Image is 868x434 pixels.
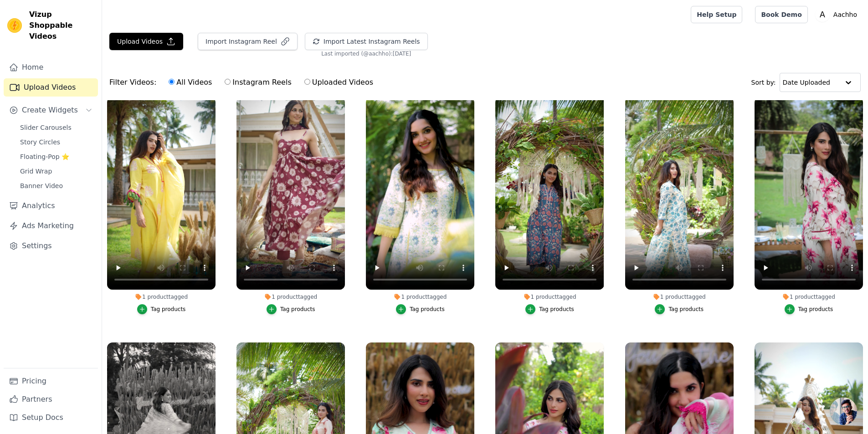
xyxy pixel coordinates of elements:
[15,121,98,134] a: Slider Carousels
[137,304,186,314] button: Tag products
[625,293,734,301] div: 1 product tagged
[236,293,345,301] div: 1 product tagged
[830,398,857,425] a: Open chat
[668,306,704,313] div: Tag products
[225,79,231,85] input: Instagram Reels
[304,77,374,88] label: Uploaded Videos
[755,6,807,23] a: Book Demo
[20,123,72,132] span: Slider Carousels
[751,73,861,92] div: Sort by:
[20,152,69,161] span: Floating-Pop ⭐
[15,150,98,163] a: Floating-Pop ⭐
[525,304,574,314] button: Tag products
[366,293,474,301] div: 1 product tagged
[410,306,445,313] div: Tag products
[691,6,742,23] a: Help Setup
[22,105,78,116] span: Create Widgets
[198,33,298,50] button: Import Instagram Reel
[4,237,98,255] a: Settings
[4,390,98,408] a: Partners
[798,306,833,313] div: Tag products
[4,408,98,427] a: Setup Docs
[539,306,574,313] div: Tag products
[4,197,98,215] a: Analytics
[168,77,212,88] label: All Videos
[20,138,60,147] span: Story Circles
[755,293,863,301] div: 1 product tagged
[4,101,98,119] button: Create Widgets
[15,165,98,178] a: Grid Wrap
[830,6,861,23] p: Aachho
[785,304,833,314] button: Tag products
[20,167,52,176] span: Grid Wrap
[4,58,98,77] a: Home
[15,136,98,148] a: Story Circles
[4,78,98,97] a: Upload Videos
[321,50,411,57] span: Last imported (@ aachho ): [DATE]
[396,304,445,314] button: Tag products
[4,217,98,235] a: Ads Marketing
[820,10,825,19] text: A
[29,9,94,42] span: Vizup Shoppable Videos
[15,179,98,192] a: Banner Video
[151,306,186,313] div: Tag products
[7,18,22,33] img: Vizup
[4,372,98,390] a: Pricing
[267,304,315,314] button: Tag products
[109,33,183,50] button: Upload Videos
[304,79,310,85] input: Uploaded Videos
[815,6,861,23] button: A Aachho
[305,33,428,50] button: Import Latest Instagram Reels
[224,77,292,88] label: Instagram Reels
[495,293,604,301] div: 1 product tagged
[20,181,63,190] span: Banner Video
[107,293,216,301] div: 1 product tagged
[655,304,704,314] button: Tag products
[280,306,315,313] div: Tag products
[169,79,175,85] input: All Videos
[109,72,378,93] div: Filter Videos:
